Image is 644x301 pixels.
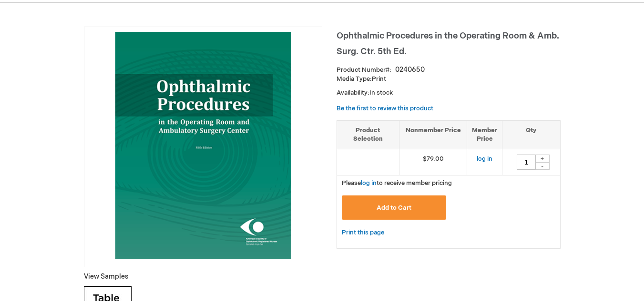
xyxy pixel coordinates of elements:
[342,227,384,239] a: Print this page
[502,120,560,149] th: Qty
[395,65,425,75] div: 0240650
[377,204,411,212] span: Add to Cart
[89,32,317,259] img: Ophthalmic Procedures in the Operating Room & Amb. Surg. Ctr. 5th Ed.
[337,105,433,112] a: Be the first to review this product
[337,75,372,83] strong: Media Type:
[84,272,322,282] p: View Samples
[337,120,399,149] th: Product Selection
[342,179,452,187] span: Please to receive member pricing
[337,66,391,74] strong: Product Number
[399,120,467,149] th: Nonmember Price
[517,155,536,170] input: Qty
[342,195,447,220] button: Add to Cart
[535,162,550,170] div: -
[337,88,561,97] p: Availability:
[535,155,550,163] div: +
[361,179,377,187] a: log in
[337,31,559,57] span: Ophthalmic Procedures in the Operating Room & Amb. Surg. Ctr. 5th Ed.
[399,149,467,175] td: $79.00
[467,120,502,149] th: Member Price
[477,155,492,163] a: log in
[369,89,393,97] span: In stock
[337,75,561,84] p: Print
